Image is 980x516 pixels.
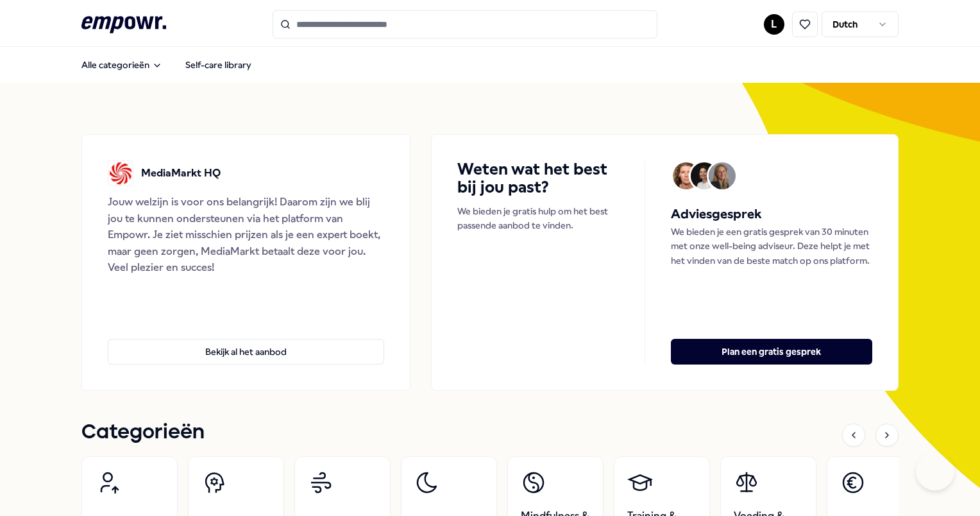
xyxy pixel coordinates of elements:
[709,162,736,189] img: Avatar
[108,318,384,365] a: Bekijk al het aanbod
[457,204,618,233] p: We bieden je gratis hulp om het best passende aanbod te vinden.
[457,160,618,196] h4: Weten wat het best bij jou past?
[671,204,872,225] h5: Adviesgesprek
[108,194,384,276] div: Jouw welzijn is voor ons belangrijk! Daarom zijn we blij jou te kunnen ondersteunen via het platf...
[71,52,262,78] nav: Main
[81,417,205,449] h1: Categorieën
[71,52,173,78] button: Alle categorieën
[764,14,784,35] button: L
[671,339,872,365] button: Plan een gratis gesprek
[141,165,221,182] p: MediaMarkt HQ
[273,10,657,39] input: Search for products, categories or subcategories
[108,160,133,186] img: MediaMarkt HQ
[691,162,718,189] img: Avatar
[916,452,954,490] iframe: Help Scout Beacon - Open
[673,162,700,189] img: Avatar
[175,52,262,78] a: Self-care library
[108,339,384,365] button: Bekijk al het aanbod
[671,225,872,268] p: We bieden je een gratis gesprek van 30 minuten met onze well-being adviseur. Deze helpt je met he...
